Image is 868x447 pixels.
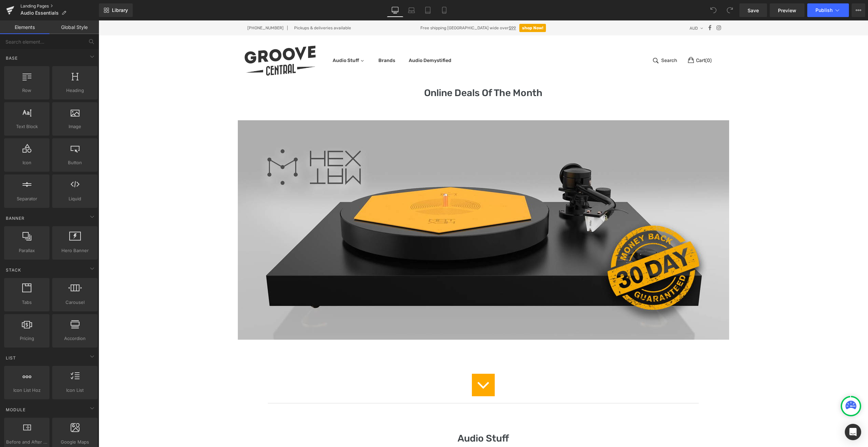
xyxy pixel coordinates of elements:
span: Liquid [54,195,96,202]
span: | [188,3,189,12]
span: Button [54,159,96,166]
div: Free shipping [GEOGRAPHIC_DATA] wide over [303,3,466,12]
a: Brands [273,30,303,50]
span: Preview [778,7,796,14]
span: AUD [591,5,599,10]
a: Preview [770,3,805,17]
span: Image [54,123,96,130]
button: Publish [807,3,849,17]
a: Desktop [387,3,403,17]
span: Audio Essentials [20,10,59,16]
span: 0 [608,36,611,44]
span: Brands [280,37,296,43]
span: Audio Stuff [234,37,260,43]
a: Landing Pages [20,3,99,9]
span: Tabs [6,299,47,306]
a: Tablet [420,3,436,17]
span: Stack [5,267,22,273]
a: New Library [99,3,133,17]
a: Laptop [403,3,420,17]
div: [PHONE_NUMBER] Pickups & deliveries available [141,3,304,12]
a: Search [553,36,579,44]
a: Audio Stuff [227,30,272,50]
span: Cart [597,36,607,44]
span: Parallax [6,247,47,254]
a: shop Now! [421,3,447,12]
span: Search [563,36,579,44]
button: Redo [723,3,737,17]
span: Accordion [54,335,96,342]
span: Module [5,406,26,413]
span: Icon [6,159,47,166]
span: Base [5,55,18,61]
span: Text Block [6,123,47,130]
span: Publish [815,7,833,13]
span: Pricing [6,335,47,342]
span: Audio Demystified [310,37,353,43]
span: Heading [54,87,96,94]
a: Mobile [436,3,452,17]
button: More [852,3,865,17]
span: Separator [6,195,47,202]
span: Banner [5,215,25,221]
span: Carousel [54,299,96,306]
span: Library [112,7,128,13]
span: Hero Banner [54,247,96,254]
span: Before and After Images [6,438,47,446]
a: Global Style [49,20,99,34]
span: Icon List [54,387,96,394]
a: Cart(0) [589,36,613,44]
span: Save [748,7,759,14]
span: List [5,355,17,361]
span: Row [6,87,47,94]
span: Google Maps [54,438,96,446]
div: Open Intercom Messenger [845,424,861,440]
span: Icon List Hoz [6,387,47,394]
u: $99 [410,5,417,10]
a: Audio Demystified [303,30,360,50]
button: Undo [707,3,720,17]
